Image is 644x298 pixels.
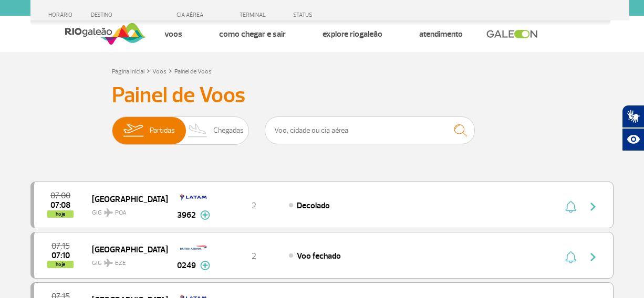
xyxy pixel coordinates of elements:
[92,203,159,218] span: GIG
[147,65,150,77] a: >
[252,200,256,211] span: 2
[47,261,74,268] span: hoje
[177,209,196,221] span: 3962
[92,253,159,268] span: GIG
[115,208,127,218] span: POA
[200,261,210,270] img: mais-info-painel-voo.svg
[323,29,382,39] a: Explore RIOgaleão
[152,68,167,76] a: Voos
[265,116,475,144] input: Voo, cidade ou cia aérea
[220,12,288,18] div: TERMINAL
[297,251,341,261] span: Voo fechado
[104,208,113,217] img: destiny_airplane.svg
[34,12,91,18] div: HORÁRIO
[177,259,196,272] span: 0249
[167,12,220,18] div: CIA AÉREA
[92,192,159,206] span: [GEOGRAPHIC_DATA]
[112,68,144,76] a: Página Inicial
[622,128,644,151] button: Abrir recursos assistivos.
[182,117,213,144] img: slider-desembarque
[51,242,70,250] span: 2025-09-25 07:15:00
[50,201,70,209] span: 2025-09-25 07:08:00
[622,105,644,128] button: Abrir tradutor de língua de sinais.
[150,117,175,144] span: Partidas
[104,259,113,267] img: destiny_airplane.svg
[587,251,599,263] img: seta-direita-painel-voo.svg
[117,117,150,144] img: slider-embarque
[419,29,463,39] a: Atendimento
[252,251,256,261] span: 2
[169,65,172,77] a: >
[164,29,182,39] a: Voos
[47,210,74,218] span: hoje
[565,251,576,263] img: sino-painel-voo.svg
[219,29,286,39] a: Como chegar e sair
[200,210,210,220] img: mais-info-painel-voo.svg
[112,82,532,109] h3: Painel de Voos
[50,192,70,199] span: 2025-09-25 07:00:00
[115,259,126,268] span: EZE
[91,12,168,18] div: DESTINO
[92,242,159,256] span: [GEOGRAPHIC_DATA]
[297,200,330,211] span: Decolado
[174,68,212,76] a: Painel de Voos
[213,117,244,144] span: Chegadas
[587,200,599,213] img: seta-direita-painel-voo.svg
[565,200,576,213] img: sino-painel-voo.svg
[622,105,644,151] div: Plugin de acessibilidade da Hand Talk.
[288,12,373,18] div: STATUS
[51,252,70,259] span: 2025-09-25 07:10:01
